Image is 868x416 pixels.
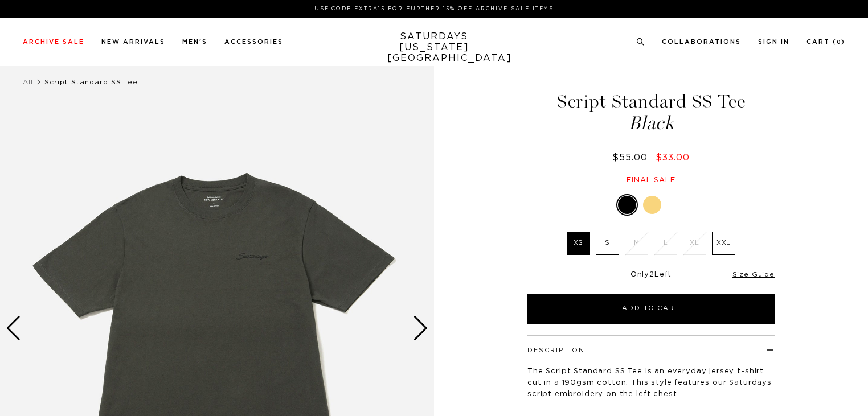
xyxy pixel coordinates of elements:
[527,270,775,280] div: Only Left
[596,232,619,255] label: S
[224,39,283,45] a: Accessories
[527,366,775,400] p: The Script Standard SS Tee is an everyday jersey t-shirt cut in a 190gsm cotton. This style featu...
[662,39,741,45] a: Collaborations
[806,39,845,45] a: Cart (0)
[182,39,207,45] a: Men's
[101,39,165,45] a: New Arrivals
[837,40,841,45] small: 0
[23,79,33,85] a: All
[387,31,481,64] a: SATURDAYS[US_STATE][GEOGRAPHIC_DATA]
[27,5,841,13] p: Use Code EXTRA15 for Further 15% Off Archive Sale Items
[526,92,776,133] h1: Script Standard SS Tee
[656,153,690,162] span: $33.00
[413,316,428,341] div: Next slide
[23,39,84,45] a: Archive Sale
[6,316,21,341] div: Previous slide
[527,294,775,324] button: Add to Cart
[712,232,735,255] label: XXL
[526,175,776,185] div: Final sale
[44,79,138,85] span: Script Standard SS Tee
[526,114,776,133] span: Black
[527,347,585,353] button: Description
[612,153,652,162] del: $55.00
[758,39,789,45] a: Sign In
[649,271,654,278] span: 2
[732,271,775,278] a: Size Guide
[567,232,590,255] label: XS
